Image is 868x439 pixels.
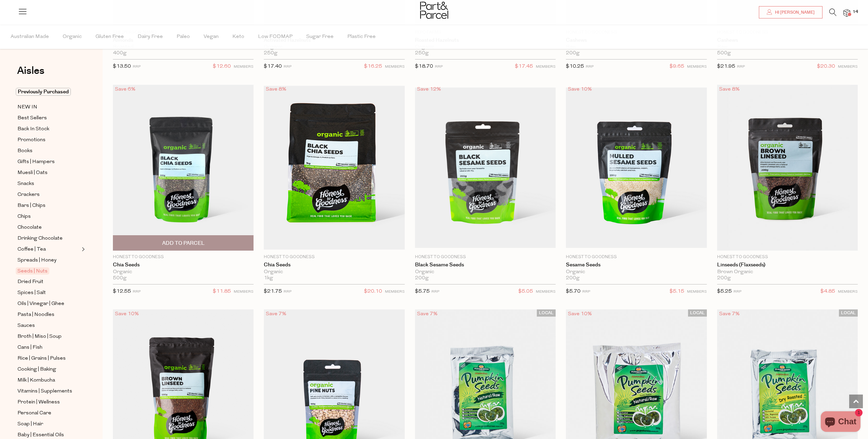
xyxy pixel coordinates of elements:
span: Seeds | Nuts [16,267,49,275]
p: Honest to Goodness [415,254,556,260]
span: 500g [113,275,127,281]
div: Save 10% [566,309,594,319]
a: Bars | Chips [17,201,80,210]
span: Coffee | Tea [17,245,46,254]
span: 200g [717,275,731,281]
a: Broth | Miso | Soup [17,332,80,341]
a: Pasta | Noodles [17,310,80,319]
span: 200g [415,275,429,281]
div: Save 7% [264,309,288,319]
span: Add To Parcel [162,240,205,247]
span: 400g [113,50,127,56]
span: $20.30 [817,62,835,71]
a: Coffee | Tea [17,245,80,254]
span: $18.70 [415,64,433,69]
span: $5.70 [566,289,581,294]
p: Honest to Goodness [566,254,707,260]
span: $21.75 [264,289,282,294]
span: $21.95 [717,64,735,69]
span: Pasta | Noodles [17,311,54,319]
div: Save 10% [113,309,141,319]
a: Chia Seeds [264,262,404,268]
a: 14 [843,9,850,16]
a: Oils | Vinegar | Ghee [17,300,80,308]
span: Broth | Miso | Soup [17,333,62,341]
a: Protein | Wellness [17,398,80,407]
a: Hi [PERSON_NAME] [759,6,822,18]
p: Honest to Goodness [113,254,254,260]
span: $17.45 [515,62,533,71]
span: Sugar Free [306,25,334,49]
span: Chips [17,213,31,221]
small: RRP [133,290,141,294]
p: Honest to Goodness [717,254,858,260]
a: Best Sellers [17,114,80,122]
span: Gifts | Hampers [17,158,55,166]
button: Add To Parcel [113,235,254,251]
span: $5.75 [415,289,430,294]
a: Cooking | Baking [17,365,80,374]
img: Chia Seeds [113,85,254,251]
span: Soap | Hair [17,420,43,428]
small: MEMBERS [234,65,254,69]
span: NEW IN [17,103,37,111]
span: Gluten Free [95,25,124,49]
span: Australian Made [11,25,49,49]
span: $9.65 [670,62,684,71]
a: Chocolate [17,223,80,232]
small: RRP [431,290,439,294]
span: Previously Purchased [16,88,71,96]
span: Dried Fruit [17,278,43,286]
div: Brown Organic [717,269,858,275]
div: Organic [264,269,404,275]
a: Snacks [17,179,80,188]
span: Keto [232,25,244,49]
p: Honest to Goodness [264,254,404,260]
div: Save 12% [415,85,443,94]
span: $13.50 [113,64,131,69]
a: Dried Fruit [17,278,80,286]
span: 14 [851,9,860,15]
a: Gifts | Hampers [17,158,80,166]
small: RRP [284,65,292,69]
a: Milk | Kombucha [17,376,80,385]
span: Aisles [17,63,44,78]
a: Chips [17,212,80,221]
span: Crackers [17,191,40,199]
div: Save 6% [113,85,138,94]
small: RRP [586,65,594,69]
div: Save 8% [264,85,288,94]
img: Sesame Seeds [566,88,707,248]
span: Protein | Wellness [17,398,60,407]
small: MEMBERS [838,290,858,294]
div: Save 10% [566,85,594,94]
span: Organic [63,25,82,49]
div: Organic [113,269,254,275]
span: $4.85 [820,287,835,296]
span: Cans | Fish [17,344,42,352]
a: Sauces [17,321,80,330]
small: RRP [284,290,292,294]
a: Aisles [17,66,44,83]
small: MEMBERS [536,290,556,294]
span: $12.60 [213,62,231,71]
a: Books [17,147,80,155]
a: Promotions [17,136,80,144]
span: Rice | Grains | Pulses [17,355,66,363]
a: Soap | Hair [17,420,80,428]
a: Muesli | Oats [17,169,80,177]
a: NEW IN [17,103,80,111]
img: Linseeds (Flaxseeds) [717,85,858,251]
a: Rice | Grains | Pulses [17,354,80,363]
div: Save 7% [717,309,742,319]
span: $5.25 [717,289,732,294]
button: Expand/Collapse Coffee | Tea [80,245,85,253]
a: Crackers [17,190,80,199]
span: Snacks [17,180,34,188]
span: Spreads | Honey [17,256,56,265]
span: Vegan [204,25,219,49]
a: Vitamins | Supplements [17,387,80,396]
img: Chia Seeds [264,86,404,250]
small: RRP [734,290,741,294]
span: Sauces [17,322,35,330]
